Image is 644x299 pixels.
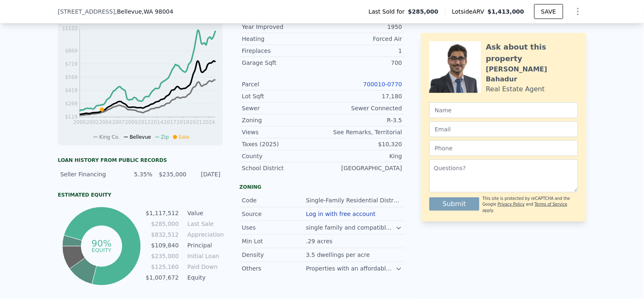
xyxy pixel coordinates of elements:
span: $1,413,000 [488,8,524,15]
div: [DATE] [192,170,220,178]
tspan: 2012 [138,119,151,125]
a: Privacy Policy [498,202,525,206]
tspan: equity [92,247,111,253]
span: Last Sold for [369,7,408,16]
div: Min Lot [242,237,306,245]
div: 5.35% [123,170,152,178]
div: Fireplaces [242,47,322,55]
td: $109,840 [145,241,179,250]
span: $285,000 [408,7,438,16]
tspan: $719 [65,61,78,67]
div: Zoning [239,184,405,190]
tspan: $569 [65,75,78,81]
button: Log in with free account [306,211,376,217]
div: Seller Financing [60,170,118,178]
td: $1,117,512 [145,209,179,218]
div: Taxes (2025) [242,140,322,148]
div: 17,180 [322,92,402,100]
div: Estimated Equity [58,192,223,198]
tspan: $419 [65,88,78,94]
div: Zoning [242,116,322,124]
div: King [322,152,402,160]
tspan: 2021 [189,119,202,125]
tspan: 2024 [203,119,215,125]
div: Sewer [242,104,322,112]
tspan: 90% [91,238,111,249]
a: 700010-0770 [363,81,402,88]
td: $285,000 [145,219,179,228]
td: Initial Loan [186,252,223,261]
tspan: 2002 [86,119,99,125]
span: King Co. [99,134,120,140]
tspan: $869 [65,48,78,54]
div: Code [242,196,306,204]
div: [PERSON_NAME] Bahadur [486,64,578,84]
div: $235,000 [157,170,186,178]
div: Ask about this property [486,41,578,64]
button: Submit [429,197,479,211]
div: single family and compatible related activities [306,223,395,232]
div: School District [242,164,322,172]
td: $235,000 [145,252,179,261]
input: Phone [429,140,578,156]
a: Terms of Service [535,202,567,206]
div: [GEOGRAPHIC_DATA] [322,164,402,172]
span: [STREET_ADDRESS] [58,7,115,16]
td: Value [186,209,223,218]
tspan: 2019 [177,119,189,125]
td: Equity [186,273,223,282]
div: Garage Sqft [242,59,322,67]
div: Parcel [242,80,322,88]
td: $832,512 [145,230,179,239]
tspan: 2000 [73,119,86,125]
div: Real Estate Agent [486,84,545,94]
div: Year Improved [242,23,322,31]
tspan: 2004 [99,119,112,125]
div: Single-Family Residential Districts [306,196,402,204]
div: 3.5 dwellings per acre [306,251,372,259]
div: County [242,152,322,160]
td: Appreciation [186,230,223,239]
td: Paid Down [186,262,223,271]
span: Lotside ARV [452,7,488,16]
tspan: $1122 [62,26,78,31]
div: Views [242,128,322,136]
tspan: 2009 [125,119,138,125]
tspan: $119 [65,114,78,120]
span: Zip [161,134,169,140]
td: Last Sale [186,219,223,228]
div: R-3.5 [322,116,402,124]
div: .29 acres [306,237,334,245]
button: Show Options [570,3,586,20]
div: Others [242,264,306,273]
div: Lot Sqft [242,92,322,100]
div: Forced Air [322,35,402,43]
td: $125,160 [145,262,179,271]
tspan: $269 [65,101,78,107]
div: 1950 [322,23,402,31]
div: Uses [242,223,306,232]
div: Source [242,210,306,218]
td: Principal [186,241,223,250]
div: Sewer Connected [322,104,402,112]
tspan: 2017 [164,119,177,125]
span: Bellevue [130,134,151,140]
div: Properties with an affordable housing suffix may provide attached residential dwellings. [306,264,395,273]
div: $10,320 [322,140,402,148]
input: Name [429,102,578,118]
div: 700 [322,59,402,67]
span: , WA 98004 [142,8,173,15]
div: 1 [322,47,402,55]
tspan: 2007 [112,119,125,125]
button: SAVE [534,4,563,19]
div: Density [242,251,306,259]
div: See Remarks, Territorial [322,128,402,136]
input: Email [429,121,578,137]
span: Sale [179,134,189,140]
tspan: 2014 [151,119,163,125]
div: Loan history from public records [58,157,223,164]
div: Heating [242,35,322,43]
span: , Bellevue [115,7,173,16]
div: This site is protected by reCAPTCHA and the Google and apply. [483,196,578,214]
td: $1,007,672 [145,273,179,282]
